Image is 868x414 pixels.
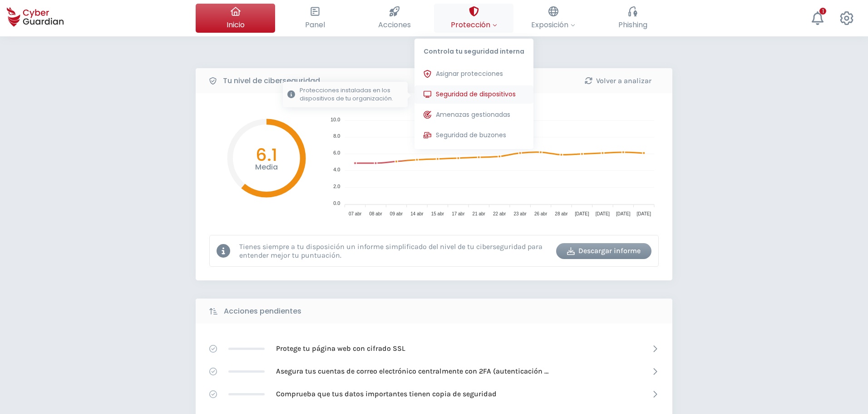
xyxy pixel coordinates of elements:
span: Inicio [227,19,245,30]
tspan: 8.0 [333,133,340,139]
div: 1 [819,8,826,15]
button: Panel [275,4,355,33]
tspan: 10.0 [330,117,340,122]
button: Phishing [593,4,672,33]
tspan: 26 abr [534,211,547,216]
p: Protecciones instaladas en los dispositivos de tu organización. [300,86,403,103]
tspan: 2.0 [333,184,340,189]
span: Asignar protecciones [436,69,503,79]
span: Acciones [378,19,411,30]
tspan: 23 abr [513,211,527,216]
button: Exposición [513,4,593,33]
span: Amenazas gestionadas [436,110,510,120]
span: Seguridad de dispositivos [436,90,516,99]
button: Volver a analizar [570,73,666,89]
b: Tu nivel de ciberseguridad [223,75,320,86]
tspan: 22 abr [493,211,506,216]
button: Amenazas gestionadas [414,106,533,124]
tspan: 17 abr [452,211,465,216]
span: Seguridad de buzones [436,130,506,140]
tspan: 21 abr [473,211,486,216]
span: Exposición [531,19,575,30]
button: Descargar informe [556,243,651,259]
p: Tienes siempre a tu disposición un informe simplificado del nivel de tu ciberseguridad para enten... [239,242,549,259]
p: Protege tu página web con cifrado SSL [276,344,405,354]
button: Seguridad de dispositivosProtecciones instaladas en los dispositivos de tu organización. [414,85,533,104]
tspan: 09 abr [390,211,403,216]
div: Volver a analizar [577,75,659,86]
tspan: 15 abr [431,211,444,216]
button: Acciones [355,4,434,33]
button: Asignar protecciones [414,65,533,83]
tspan: 28 abr [555,211,568,216]
p: Controla tu seguridad interna [414,39,533,60]
tspan: [DATE] [637,211,651,216]
button: ProtecciónControla tu seguridad internaAsignar proteccionesSeguridad de dispositivosProtecciones ... [434,4,513,33]
tspan: 14 abr [410,211,424,216]
tspan: 08 abr [369,211,382,216]
tspan: [DATE] [616,211,631,216]
tspan: 07 abr [349,211,362,216]
span: Phishing [618,19,647,30]
div: Descargar informe [563,245,645,256]
tspan: [DATE] [575,211,589,216]
span: Protección [451,19,497,30]
button: Seguridad de buzones [414,126,533,145]
tspan: [DATE] [596,211,610,216]
button: Inicio [196,4,275,33]
p: Comprueba que tus datos importantes tienen copia de seguridad [276,389,497,399]
tspan: 6.0 [333,150,340,155]
span: Panel [305,19,325,30]
p: Asegura tus cuentas de correo electrónico centralmente con 2FA (autenticación [PERSON_NAME] factor) [276,366,548,376]
b: Acciones pendientes [224,306,301,317]
tspan: 0.0 [333,200,340,206]
tspan: 4.0 [333,167,340,172]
